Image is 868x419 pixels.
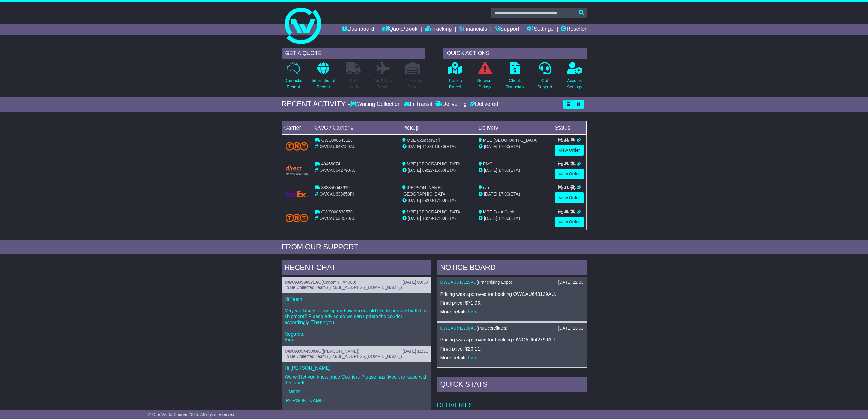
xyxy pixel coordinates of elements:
[321,209,353,214] span: OWS000638570
[468,101,498,108] div: Delivered
[440,300,584,306] p: Final price: $71.96.
[476,121,552,134] td: Delivery
[440,280,584,285] div: ( )
[342,24,374,35] a: Dashboard
[425,24,452,35] a: Tracking
[484,192,497,196] span: [DATE]
[321,185,349,190] span: 883855048630
[408,198,421,203] span: [DATE]
[479,167,550,174] div: (ETA)
[434,168,445,173] span: 15:00
[499,144,509,149] span: 17:00
[403,280,428,285] div: [DATE] 09:50
[422,144,433,149] span: 11:00
[422,216,433,221] span: 13:49
[284,78,302,90] p: Domestic Freight
[321,138,353,143] span: OWS000643129
[286,142,308,150] img: TNT_Domestic.png
[285,349,428,354] div: ( )
[537,62,552,94] a: GetSupport
[286,214,308,222] img: TNT_Domestic.png
[483,138,538,143] span: MBE [GEOGRAPHIC_DATA]
[478,280,511,285] span: Franchising Expo
[402,185,447,196] span: [PERSON_NAME][GEOGRAPHIC_DATA]
[479,191,550,197] div: (ETA)
[499,168,509,173] span: 17:00
[285,374,428,386] p: We will let you know once Couriers Please has fixed the issue with the labels.
[484,168,497,173] span: [DATE]
[282,260,431,277] div: RECENT CHAT
[402,197,473,204] div: - (ETA)
[284,62,302,94] a: DomesticFreight
[286,191,308,197] img: GetCarrierServiceLogo
[434,144,445,149] span: 16:30
[555,192,584,203] a: View Order
[282,100,350,109] div: RECENT ACTIVITY -
[407,161,461,166] span: MBE [GEOGRAPHIC_DATA]
[483,185,489,190] span: n/a
[285,280,428,285] div: ( )
[286,165,308,175] img: Direct.png
[285,349,321,354] a: OWCAU544509AU
[555,217,584,227] a: View Order
[552,121,586,134] td: Status
[282,243,587,251] div: FROM OUR SUPPORT
[440,326,584,331] div: ( )
[443,48,587,59] div: QUICK ACTIONS
[285,354,402,359] span: To Be Collected Team ([EMAIL_ADDRESS][DOMAIN_NAME])
[402,167,473,174] div: - (ETA)
[527,24,554,35] a: Settings
[477,62,493,94] a: NetworkDelays
[319,168,356,173] span: OWCAU642790AU
[323,280,355,285] span: Canomn TX4000
[483,161,493,166] span: PMG
[407,209,461,214] span: MBE [GEOGRAPHIC_DATA]
[448,62,462,94] a: Track aParcel
[319,216,356,221] span: OWCAU638570AU
[148,412,235,417] span: © One World Courier 2025. All rights reserved.
[312,121,400,134] td: OWC / Carrier #
[558,280,583,285] div: [DATE] 12:33
[477,78,492,90] p: Network Delays
[402,144,473,150] div: - (ETA)
[408,216,421,221] span: [DATE]
[484,144,497,149] span: [DATE]
[285,389,428,394] p: Thanks,
[505,62,525,94] a: CheckFinancials
[483,209,514,214] span: MBE Point Cook
[434,198,445,203] span: 17:00
[382,24,417,35] a: Quote/Book
[440,326,477,331] a: OWCAU642790AU
[400,121,476,134] td: Pickup
[478,326,506,331] span: PMGcoreflutes
[505,78,524,90] p: Check Financials
[434,101,468,108] div: Delivering
[321,161,340,166] span: 40466074
[422,198,433,203] span: 09:00
[407,138,440,143] span: MBE Camberwell
[408,168,421,173] span: [DATE]
[374,78,392,90] p: Air & Sea Freight
[282,121,312,134] td: Carrier
[437,377,587,393] div: Quick Stats
[437,409,528,416] td: Waiting Collection
[285,398,428,403] p: [PERSON_NAME]
[437,260,587,277] div: NOTICE BOARD
[499,192,509,196] span: 17:00
[468,309,478,314] a: here
[437,393,587,409] td: Deliveries
[408,144,421,149] span: [DATE]
[459,24,487,35] a: Financials
[405,78,421,90] p: Air / Sea Depot
[350,101,402,108] div: Waiting Collection
[285,365,428,371] p: Hi [PERSON_NAME],
[448,78,462,90] p: Track a Parcel
[499,216,509,221] span: 17:00
[440,355,584,361] p: More details: .
[311,62,335,94] a: InternationalFreight
[440,291,584,297] p: Pricing was approved for booking OWCAU643129AU.
[495,24,519,35] a: Support
[434,216,445,221] span: 17:00
[484,216,497,221] span: [DATE]
[403,349,428,354] div: [DATE] 11:21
